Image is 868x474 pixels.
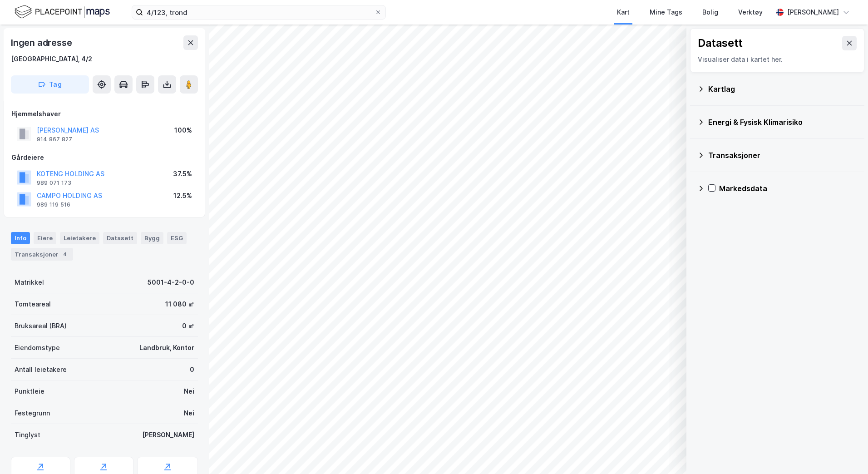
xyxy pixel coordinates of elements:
[148,277,194,288] div: 5001-4-2-0-0
[60,232,99,244] div: Leietakere
[60,250,69,259] div: 4
[698,36,743,50] div: Datasett
[165,299,194,310] div: 11 080 ㎡
[11,109,197,119] div: Hjemmelshaver
[141,232,163,244] div: Bygg
[15,364,67,375] div: Antall leietakere
[15,277,44,288] div: Matrikkel
[37,179,71,187] div: 989 071 173
[11,232,30,244] div: Info
[11,35,74,50] div: Ingen adresse
[11,75,89,94] button: Tag
[823,430,868,474] iframe: Chat Widget
[34,232,56,244] div: Eiere
[167,232,187,244] div: ESG
[173,168,192,179] div: 37.5%
[143,5,375,19] input: Søk på adresse, matrikkel, gårdeiere, leietakere eller personer
[708,84,857,94] div: Kartlag
[708,150,857,161] div: Transaksjoner
[650,7,682,18] div: Mine Tags
[11,152,197,163] div: Gårdeiere
[11,248,73,261] div: Transaksjoner
[139,342,194,353] div: Landbruk, Kontor
[698,54,857,65] div: Visualiser data i kartet her.
[15,4,110,20] img: logo.f888ab2527a4732fd821a326f86c7f29.svg
[142,430,194,440] div: [PERSON_NAME]
[184,386,194,397] div: Nei
[15,408,50,419] div: Festegrunn
[173,190,192,201] div: 12.5%
[37,201,70,208] div: 989 119 516
[617,7,630,18] div: Kart
[15,321,67,331] div: Bruksareal (BRA)
[702,7,718,18] div: Bolig
[15,386,44,397] div: Punktleie
[719,183,857,194] div: Markedsdata
[15,430,40,440] div: Tinglyst
[182,321,194,331] div: 0 ㎡
[15,299,51,310] div: Tomteareal
[37,136,72,143] div: 914 867 827
[787,7,839,18] div: [PERSON_NAME]
[174,125,192,136] div: 100%
[103,232,137,244] div: Datasett
[15,342,60,353] div: Eiendomstype
[708,117,857,128] div: Energi & Fysisk Klimarisiko
[11,54,92,64] div: [GEOGRAPHIC_DATA], 4/2
[184,408,194,419] div: Nei
[738,7,763,18] div: Verktøy
[823,430,868,474] div: Kontrollprogram for chat
[190,364,194,375] div: 0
